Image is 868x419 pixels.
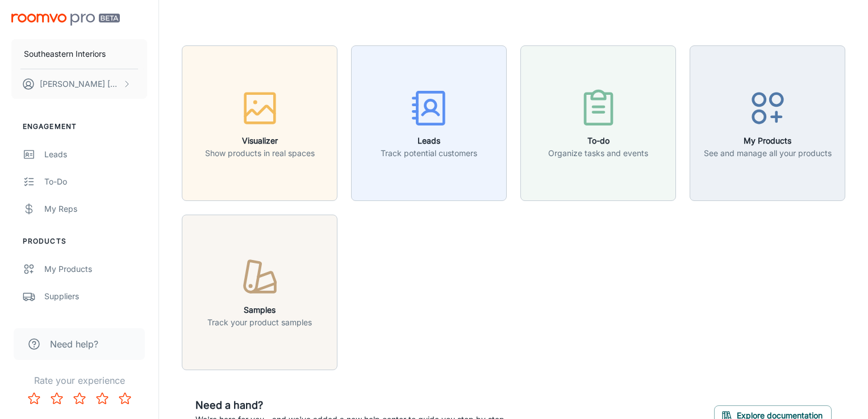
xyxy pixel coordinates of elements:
div: Suppliers [44,290,147,303]
p: Show products in real spaces [205,147,315,160]
button: Rate 5 star [114,387,136,410]
div: My Products [44,263,147,275]
img: Roomvo PRO Beta [11,14,120,26]
button: Southeastern Interiors [11,39,147,69]
button: My ProductsSee and manage all your products [690,45,845,201]
button: Rate 2 star [45,387,68,410]
button: [PERSON_NAME] [PERSON_NAME] [11,69,147,99]
button: VisualizerShow products in real spaces [182,45,337,201]
a: SamplesTrack your product samples [182,286,337,297]
p: See and manage all your products [704,147,832,160]
h6: Visualizer [205,135,315,147]
p: Southeastern Interiors [24,48,106,60]
a: LeadsTrack potential customers [351,116,507,128]
p: Rate your experience [9,374,149,387]
div: My Reps [44,203,147,215]
p: Organize tasks and events [548,147,648,160]
button: Rate 1 star [23,387,45,410]
button: SamplesTrack your product samples [182,215,337,370]
h6: Leads [381,135,477,147]
h6: My Products [704,135,832,147]
span: Need help? [50,337,98,351]
button: Rate 3 star [68,387,91,410]
button: To-doOrganize tasks and events [520,45,676,201]
h6: To-do [548,135,648,147]
div: Leads [44,148,147,161]
p: Track your product samples [207,316,312,329]
p: [PERSON_NAME] [PERSON_NAME] [40,78,120,90]
a: My ProductsSee and manage all your products [690,116,845,128]
button: LeadsTrack potential customers [351,45,507,201]
div: To-do [44,175,147,188]
h6: Samples [207,304,312,316]
p: Track potential customers [381,147,477,160]
h6: Need a hand? [195,397,507,413]
button: Rate 4 star [91,387,114,410]
a: To-doOrganize tasks and events [520,116,676,128]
